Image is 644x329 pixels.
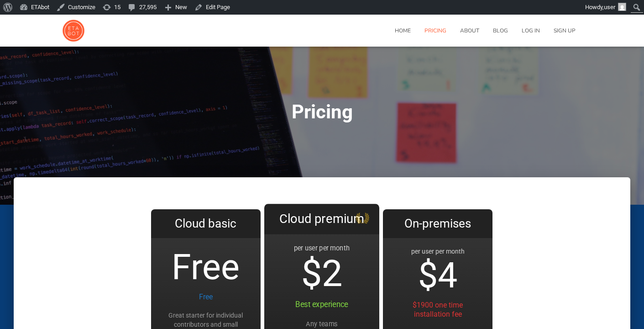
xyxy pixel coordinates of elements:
[604,4,615,11] span: user
[453,19,486,42] a: About
[515,19,547,42] a: Log In
[151,288,261,311] div: Free
[151,247,261,288] div: Free
[383,238,492,255] div: per user per month
[355,211,370,226] img: rpt_recommended.png
[264,204,379,234] div: Cloud premium
[62,19,85,42] img: ETAbot
[383,255,492,296] div: $4
[264,295,379,319] div: Best experience
[547,19,582,42] a: Sign Up
[151,209,261,239] div: Cloud basic
[264,234,379,253] div: per user per month
[486,19,515,42] a: Blog
[388,19,418,42] a: Home
[383,209,492,239] div: On-premises
[418,19,453,42] a: Pricing
[106,101,538,122] h1: Pricing
[264,253,379,295] div: $2
[383,296,492,328] div: $1900 one time installation fee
